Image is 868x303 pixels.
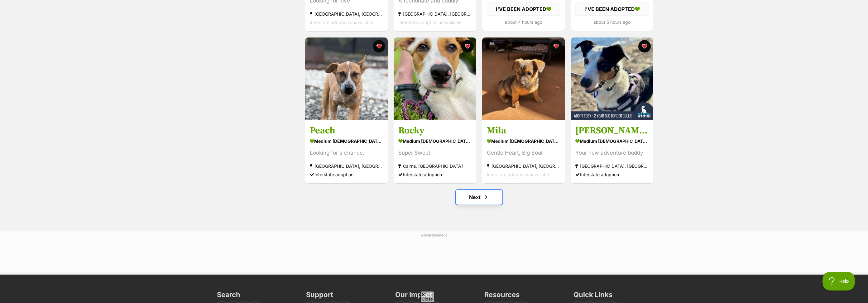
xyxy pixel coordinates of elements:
div: about 5 hours ago [575,18,649,26]
img: Toby - 2 Year Old Border Collie [571,37,653,120]
div: Interstate adoption [575,170,649,179]
div: [GEOGRAPHIC_DATA], [GEOGRAPHIC_DATA] [487,162,560,170]
span: Close [420,291,434,302]
button: favourite [550,40,562,52]
span: Interstate adoption unavailable [487,172,550,177]
div: I'VE BEEN ADOPTED [487,3,560,16]
nav: Pagination [305,190,654,205]
div: medium [DEMOGRAPHIC_DATA] Dog [487,137,560,146]
img: Rocky [394,37,476,120]
h3: Support [306,290,333,303]
div: about 4 hours ago [487,18,560,26]
iframe: Help Scout Beacon - Open [822,272,856,291]
h3: Rocky [398,125,472,137]
h3: Quick Links [573,290,612,303]
h3: [PERSON_NAME] - [DEMOGRAPHIC_DATA] Border Collie [575,125,649,137]
a: Next page [456,190,502,205]
a: [PERSON_NAME] - [DEMOGRAPHIC_DATA] Border Collie medium [DEMOGRAPHIC_DATA] Dog Your new adventure... [571,120,653,183]
div: Cairns, [GEOGRAPHIC_DATA] [398,162,472,170]
div: Gentle Heart, Big Soul [487,149,560,157]
a: Peach medium [DEMOGRAPHIC_DATA] Dog Looking for a chance. [GEOGRAPHIC_DATA], [GEOGRAPHIC_DATA] In... [305,120,388,183]
div: medium [DEMOGRAPHIC_DATA] Dog [310,137,383,146]
div: [GEOGRAPHIC_DATA], [GEOGRAPHIC_DATA] [310,162,383,170]
div: Looking for a chance. [310,149,383,157]
img: Peach [305,37,388,120]
div: Your new adventure buddy [575,149,649,157]
div: Super Sweet [398,149,472,157]
div: [GEOGRAPHIC_DATA], [GEOGRAPHIC_DATA] [575,162,649,170]
div: Interstate adoption [398,170,472,179]
h3: Search [217,290,240,303]
h3: Resources [484,290,520,303]
div: medium [DEMOGRAPHIC_DATA] Dog [575,137,649,146]
a: Mila medium [DEMOGRAPHIC_DATA] Dog Gentle Heart, Big Soul [GEOGRAPHIC_DATA], [GEOGRAPHIC_DATA] In... [482,120,565,183]
h3: Mila [487,125,560,137]
div: medium [DEMOGRAPHIC_DATA] Dog [398,137,472,146]
button: favourite [373,40,385,52]
h3: Peach [310,125,383,137]
span: Interstate adoption unavailable [398,20,462,25]
span: Interstate adoption unavailable [310,20,373,25]
img: Mila [482,37,565,120]
div: I'VE BEEN ADOPTED [575,3,649,16]
div: Interstate adoption [310,170,383,179]
button: favourite [638,40,651,52]
div: [GEOGRAPHIC_DATA], [GEOGRAPHIC_DATA] [398,10,472,18]
a: Rocky medium [DEMOGRAPHIC_DATA] Dog Super Sweet Cairns, [GEOGRAPHIC_DATA] Interstate adoption fav... [394,120,476,183]
h3: Our Impact [395,290,432,303]
button: favourite [461,40,474,52]
div: [GEOGRAPHIC_DATA], [GEOGRAPHIC_DATA] [310,10,383,18]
